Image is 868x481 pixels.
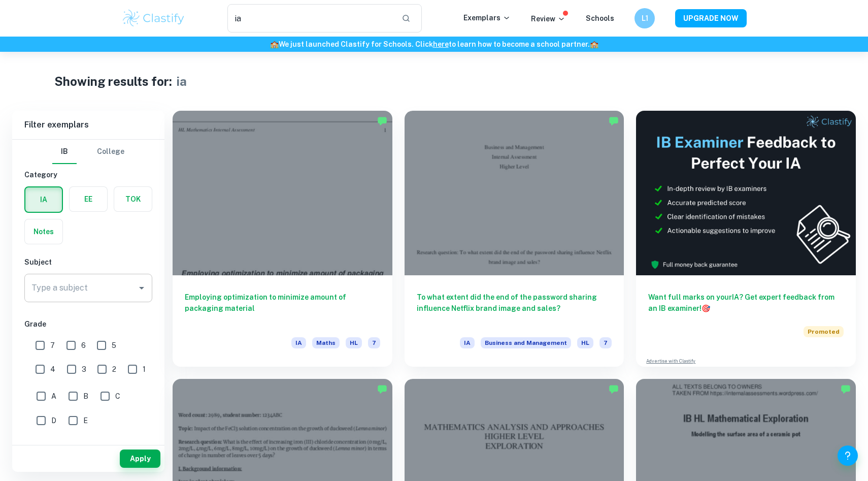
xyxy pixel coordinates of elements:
[377,116,387,126] img: Marked
[51,391,56,402] span: A
[590,40,598,48] span: 🏫
[531,13,565,24] p: Review
[368,337,380,348] span: 7
[463,12,511,23] p: Exemplars
[636,111,856,367] a: Want full marks on yourIA? Get expert feedback from an IB examiner!PromotedAdvertise with Clastify
[804,326,844,337] span: Promoted
[185,292,380,325] h6: Employing optimization to minimize amount of packaging material
[377,384,387,394] img: Marked
[2,39,866,50] h6: We just launched Clastify for Schools. Click to learn how to become a school partner.
[81,340,86,351] span: 6
[173,111,392,367] a: Employing optimization to minimize amount of packaging materialIAMathsHL7
[83,415,88,426] span: E
[25,187,62,212] button: IA
[120,450,160,468] button: Apply
[52,140,77,164] button: IB
[417,292,612,325] h6: To what extent did the end of the password sharing influence Netflix brand image and sales?
[97,140,124,164] button: College
[83,391,88,402] span: B
[346,337,362,348] span: HL
[54,72,172,90] h1: Showing results for:
[675,9,747,27] button: UPGRADE NOW
[405,111,624,367] a: To what extent did the end of the password sharing influence Netflix brand image and sales?IABusi...
[702,304,710,312] span: 🎯
[135,281,149,295] button: Open
[82,364,86,375] span: 3
[115,391,120,402] span: C
[577,337,593,348] span: HL
[24,169,152,180] h6: Category
[609,384,619,394] img: Marked
[121,8,186,28] img: Clastify logo
[433,40,449,48] a: here
[12,111,164,139] h6: Filter exemplars
[639,13,651,24] h6: L1
[112,340,116,351] span: 5
[114,187,152,211] button: TOK
[599,337,612,348] span: 7
[176,72,187,90] h1: ia
[648,292,844,314] h6: Want full marks on your IA ? Get expert feedback from an IB examiner!
[646,358,695,365] a: Advertise with Clastify
[636,111,856,275] img: Thumbnail
[50,364,55,375] span: 4
[270,40,279,48] span: 🏫
[50,340,55,351] span: 7
[838,445,858,466] button: Help and Feedback
[227,4,393,33] input: Search for any exemplars...
[112,364,116,375] span: 2
[291,337,306,348] span: IA
[52,140,124,164] div: Filter type choice
[312,337,340,348] span: Maths
[460,337,475,348] span: IA
[586,14,614,22] a: Schools
[70,187,107,211] button: EE
[609,116,619,126] img: Marked
[25,219,62,244] button: Notes
[841,384,851,394] img: Marked
[24,318,152,330] h6: Grade
[143,364,146,375] span: 1
[51,415,56,426] span: D
[635,8,655,28] button: L1
[481,337,571,348] span: Business and Management
[24,256,152,268] h6: Subject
